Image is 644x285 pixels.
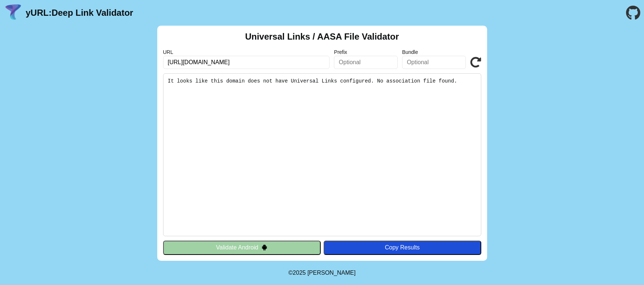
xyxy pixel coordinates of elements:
input: Optional [402,56,466,69]
label: Prefix [334,49,398,55]
input: Required [163,56,330,69]
footer: © [288,261,356,285]
button: Validate Android [163,241,321,255]
label: URL [163,49,330,55]
pre: It looks like this domain does not have Universal Links configured. No association file found. [163,73,481,236]
div: Copy Results [327,244,478,251]
input: Optional [334,56,398,69]
img: yURL Logo [4,3,23,22]
span: 2025 [293,270,306,276]
button: Copy Results [324,241,481,255]
h2: Universal Links / AASA File Validator [245,32,399,42]
a: Michael Ibragimchayev's Personal Site [308,270,356,276]
a: yURL:Deep Link Validator [26,8,133,18]
img: droidIcon.svg [261,244,268,251]
label: Bundle [402,49,466,55]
